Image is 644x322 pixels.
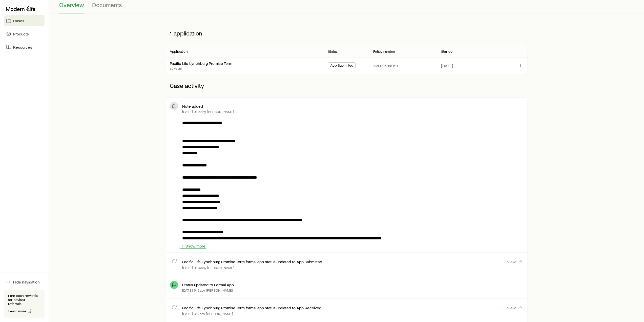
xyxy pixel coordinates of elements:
[59,1,634,13] div: Case details tabs
[4,28,45,40] a: Products
[373,49,395,53] p: Policy number
[4,276,45,288] button: Hide navigation
[13,45,32,50] span: Resources
[182,288,233,292] p: [DATE] 6:12a by [PERSON_NAME]
[170,61,232,66] a: Pacific Life Lynchburg Promise Term
[8,294,40,306] p: Earn cash rewards for advisor referrals.
[373,63,398,68] p: #2L92694260
[13,18,24,23] span: Cases
[182,282,234,287] p: Status updated to Formal App
[4,15,45,26] a: Cases
[507,259,523,264] a: View
[328,49,338,53] p: Status
[182,305,321,310] p: Pacific Life Lynchburg Promise Term formal app status updated to App Received
[182,266,234,270] p: [DATE] 9:34a by [PERSON_NAME]
[8,309,27,313] span: Learn more
[13,31,29,36] span: Products
[182,110,234,114] p: [DATE] 9:38a by [PERSON_NAME]
[92,1,122,8] span: Documents
[4,42,45,53] a: Resources
[13,279,40,285] span: Hide navigation
[507,305,523,311] a: View
[170,49,188,53] p: Application
[441,63,453,68] span: [DATE]
[166,26,527,41] p: 1 application
[330,63,353,69] span: App Submitted
[166,78,527,93] p: Case activity
[180,244,206,249] button: Show more
[182,259,322,264] p: Pacific Life Lynchburg Promise Term formal app status updated to App Submitted
[441,49,452,53] p: Started
[182,104,203,109] p: Note added
[59,1,84,8] span: Overview
[170,66,232,70] p: 30 years
[182,312,233,316] p: [DATE] 6:12a by [PERSON_NAME]
[4,290,45,318] div: Earn cash rewards for advisor referrals.Learn more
